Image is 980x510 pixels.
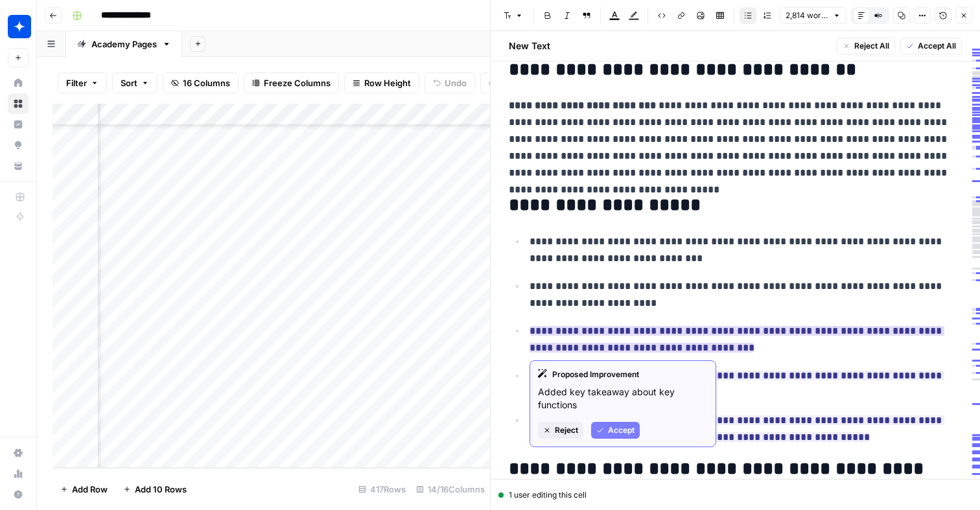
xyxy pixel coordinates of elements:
span: Freeze Columns [264,76,331,89]
span: Accept [608,424,635,436]
span: Add Row [72,483,108,496]
button: Add 10 Rows [115,479,194,500]
button: 2,814 words [780,7,846,24]
span: Undo [445,76,467,89]
a: Home [8,73,29,93]
button: Freeze Columns [244,73,339,93]
a: Your Data [8,156,29,176]
a: Insights [8,114,29,135]
div: Proposed Improvement [538,369,708,380]
div: 417 Rows [353,479,411,500]
a: Browse [8,93,29,114]
span: Row Height [364,76,411,89]
button: Accept [591,422,640,439]
button: Accept All [900,38,962,54]
a: Usage [8,463,29,484]
span: Filter [66,76,87,89]
img: Wiz Logo [8,15,31,38]
div: Academy Pages [91,38,157,51]
span: Accept All [918,40,956,52]
button: Help + Support [8,484,29,505]
div: 1 user editing this cell [498,489,972,501]
a: Academy Pages [66,31,182,57]
button: Add Row [52,479,115,500]
button: Reject All [837,38,895,54]
button: Row Height [344,73,419,93]
div: 14/16 Columns [411,479,490,500]
span: 2,814 words [786,10,829,21]
a: Opportunities [8,135,29,156]
button: Workspace: Wiz [8,10,29,43]
span: Reject All [854,40,889,52]
h2: New Text [509,40,550,52]
p: Added key takeaway about key functions [538,386,708,411]
span: 16 Columns [183,76,230,89]
button: Undo [425,73,475,93]
button: Sort [112,73,157,93]
span: Add 10 Rows [135,483,187,496]
button: Filter [58,73,107,93]
a: Settings [8,443,29,463]
button: 16 Columns [163,73,239,93]
span: Reject [555,424,578,436]
span: Sort [121,76,137,89]
button: Reject [538,422,583,439]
